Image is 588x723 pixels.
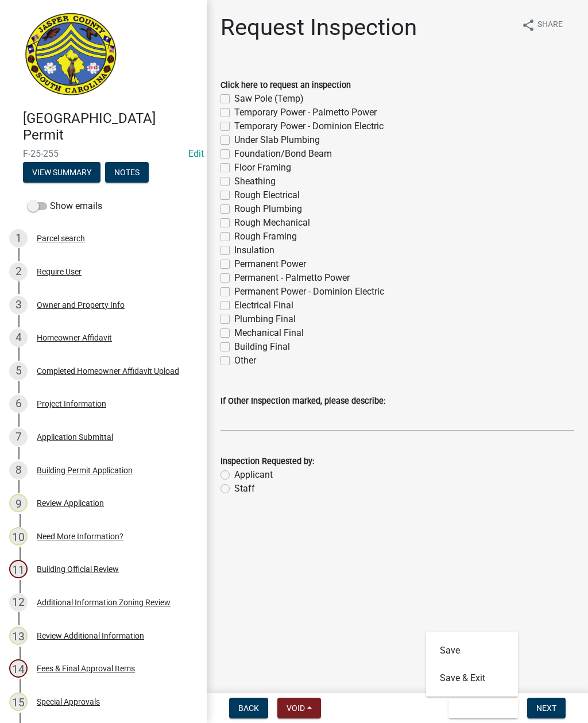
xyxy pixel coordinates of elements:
label: Rough Electrical [234,188,300,202]
label: Permanent Power - Dominion Electric [234,285,384,299]
div: 13 [9,627,28,645]
div: Need More Information? [37,532,123,540]
button: Void [277,698,321,718]
i: share [521,18,535,32]
label: Click here to request an inspection [220,82,351,90]
div: Additional Information Zoning Review [37,598,171,606]
label: Sheathing [234,175,276,188]
span: F-25-255 [23,148,184,159]
div: Application Submittal [37,433,113,441]
div: 10 [9,527,28,546]
div: 7 [9,428,28,446]
span: Void [287,703,305,713]
label: Rough Mechanical [234,216,310,230]
label: Saw Pole (Temp) [234,92,304,106]
a: Edit [188,148,204,159]
div: Require User [37,268,82,276]
label: Rough Framing [234,230,297,243]
div: Project Information [37,400,106,408]
label: Other [234,354,256,368]
img: Jasper County, South Carolina [23,12,119,98]
div: Review Application [37,499,104,507]
button: Notes [105,162,149,183]
div: 1 [9,229,28,248]
div: 9 [9,494,28,512]
div: Completed Homeowner Affidavit Upload [37,367,179,375]
div: Special Approvals [37,698,100,706]
div: 14 [9,659,28,678]
div: Review Additional Information [37,632,144,640]
div: 6 [9,395,28,413]
div: Save & Exit [426,632,518,697]
wm-modal-confirm: Notes [105,168,149,177]
label: Temporary Power - Dominion Electric [234,119,384,133]
label: Staff [234,482,255,496]
button: Back [229,698,268,718]
wm-modal-confirm: Summary [23,168,100,177]
div: 15 [9,693,28,711]
label: Show emails [28,199,102,213]
span: Save & Exit [458,703,502,713]
div: 12 [9,593,28,612]
div: Owner and Property Info [37,301,125,309]
label: Permanent - Palmetto Power [234,271,350,285]
div: 8 [9,461,28,480]
label: Applicant [234,468,273,482]
button: View Summary [23,162,100,183]
label: Mechanical Final [234,326,304,340]
div: 11 [9,560,28,578]
label: Inspection Requested by: [220,458,314,466]
label: Floor Framing [234,161,291,175]
label: Temporary Power - Palmetto Power [234,106,377,119]
label: Rough Plumbing [234,202,302,216]
span: Share [537,18,563,32]
button: Save & Exit [426,664,518,692]
div: 2 [9,262,28,281]
h4: [GEOGRAPHIC_DATA] Permit [23,110,198,144]
button: Save [426,637,518,664]
div: Building Official Review [37,565,119,573]
div: 4 [9,328,28,347]
label: Permanent Power [234,257,306,271]
label: If Other Inspection marked, please describe: [220,397,385,405]
button: shareShare [512,14,572,36]
h1: Request Inspection [220,14,417,41]
div: 5 [9,362,28,380]
div: 3 [9,296,28,314]
span: Next [536,703,556,713]
div: Building Permit Application [37,466,133,474]
label: Electrical Final [234,299,293,312]
div: Parcel search [37,234,85,242]
button: Save & Exit [448,698,518,718]
label: Under Slab Plumbing [234,133,320,147]
button: Next [527,698,566,718]
div: Fees & Final Approval Items [37,664,135,672]
label: Foundation/Bond Beam [234,147,332,161]
wm-modal-confirm: Edit Application Number [188,148,204,159]
div: Homeowner Affidavit [37,334,112,342]
label: Plumbing Final [234,312,296,326]
span: Back [238,703,259,713]
label: Building Final [234,340,290,354]
label: Insulation [234,243,274,257]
